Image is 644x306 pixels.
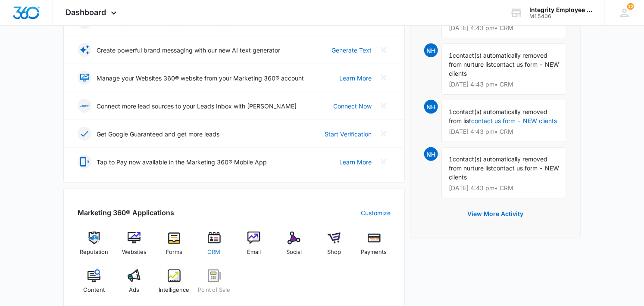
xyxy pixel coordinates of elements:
[361,208,391,217] a: Customize
[197,269,231,300] a: Point of Sale
[97,46,280,55] p: Create powerful brand messaging with our new AI text generator
[247,248,261,257] span: Email
[197,232,231,263] a: CRM
[166,248,182,257] span: Forms
[449,61,559,77] span: contact us form - NEW clients
[97,102,297,111] p: Connect more lead sources to your Leads Inbox with [PERSON_NAME]
[118,232,151,263] a: Websites
[449,185,559,191] p: [DATE] 4:43 pm • CRM
[80,248,108,257] span: Reputation
[471,117,557,124] a: contact us form - NEW clients
[449,108,453,115] span: 1
[97,130,219,139] p: Get Google Guaranteed and get more leads
[449,52,453,59] span: 1
[325,130,372,139] a: Start Verification
[339,74,372,83] a: Learn More
[238,232,271,263] a: Email
[449,155,547,172] span: contact(s) automatically removed from nurture list
[122,248,147,257] span: Websites
[331,46,372,55] a: Generate Text
[158,269,191,300] a: Intelligence
[357,232,391,263] a: Payments
[208,248,221,257] span: CRM
[424,43,438,57] span: NH
[449,52,547,68] span: contact(s) automatically removed from nurture list
[627,3,634,10] div: notifications count
[159,286,189,294] span: Intelligence
[459,204,532,224] button: View More Activity
[83,286,105,294] span: Content
[377,127,391,141] button: Close
[327,248,341,257] span: Shop
[97,74,304,83] p: Manage your Websites 360® website from your Marketing 360® account
[318,232,351,263] a: Shop
[118,269,151,300] a: Ads
[377,43,391,57] button: Close
[78,207,174,218] h2: Marketing 360® Applications
[78,232,111,263] a: Reputation
[278,232,311,263] a: Social
[529,13,592,19] div: account id
[377,99,391,113] button: Close
[449,25,559,31] p: [DATE] 4:43 pm • CRM
[78,269,111,300] a: Content
[286,248,302,257] span: Social
[361,248,387,257] span: Payments
[339,158,372,167] a: Learn More
[449,129,559,135] p: [DATE] 4:43 pm • CRM
[449,81,559,87] p: [DATE] 4:43 pm • CRM
[333,102,372,111] a: Connect Now
[129,286,139,294] span: Ads
[529,6,592,13] div: account name
[449,164,559,181] span: contact us form - NEW clients
[449,155,453,163] span: 1
[158,232,191,263] a: Forms
[377,71,391,85] button: Close
[424,100,438,114] span: NH
[198,286,231,294] span: Point of Sale
[66,8,106,17] span: Dashboard
[424,147,438,161] span: NH
[97,158,267,167] p: Tap to Pay now available in the Marketing 360® Mobile App
[627,3,634,10] span: 12
[377,155,391,169] button: Close
[449,108,547,124] span: contact(s) automatically removed from list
